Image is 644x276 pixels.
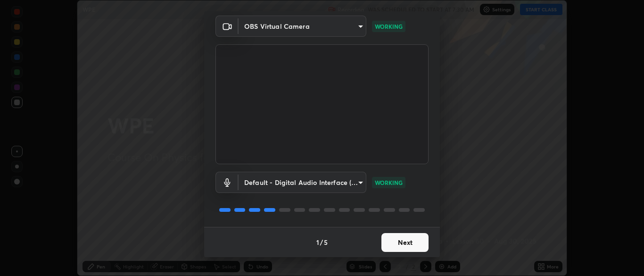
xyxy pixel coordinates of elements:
[381,233,429,252] button: Next
[375,22,403,31] p: WORKING
[239,172,366,193] div: OBS Virtual Camera
[324,237,328,247] h4: 5
[375,178,403,187] p: WORKING
[239,16,366,37] div: OBS Virtual Camera
[320,237,323,247] h4: /
[316,237,319,247] h4: 1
